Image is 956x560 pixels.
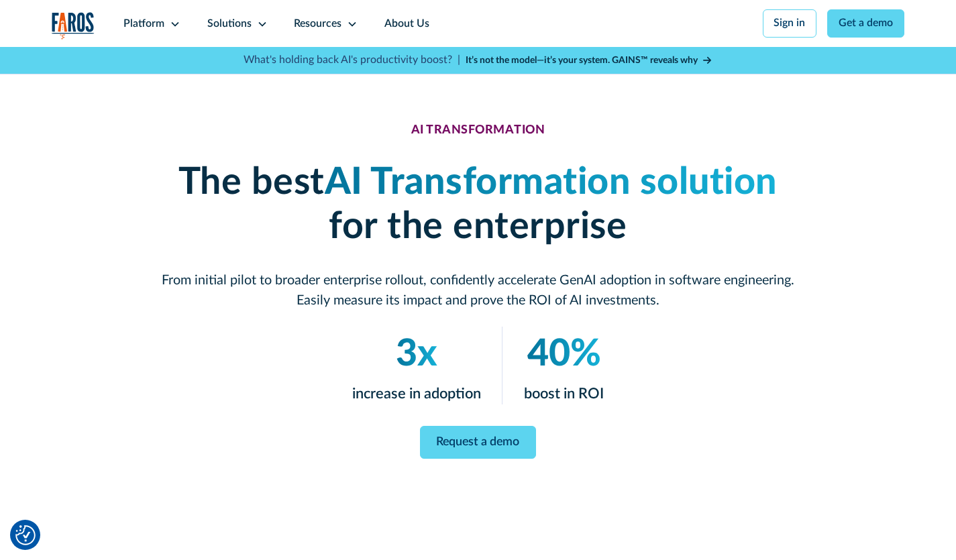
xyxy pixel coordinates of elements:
a: Sign in [763,9,817,38]
div: Solutions [207,16,252,32]
div: Platform [123,16,164,32]
p: From initial pilot to broader enterprise rollout, confidently accelerate GenAI adoption in softwa... [158,270,798,311]
a: Get a demo [827,9,904,38]
div: AI TRANSFORMATION [411,123,545,137]
p: What's holding back AI's productivity boost? | [244,52,460,68]
button: Cookie Settings [15,525,36,545]
em: 40% [527,335,601,373]
a: Request a demo [420,426,537,459]
img: Logo of the analytics and reporting company Faros. [52,12,95,40]
div: Resources [294,16,341,32]
em: AI Transformation solution [325,163,778,201]
em: 3x [396,335,437,373]
strong: It’s not the model—it’s your system. GAINS™ reveals why [466,56,698,65]
strong: for the enterprise [329,208,627,245]
p: boost in ROI [524,382,604,404]
img: Revisit consent button [15,525,36,545]
a: It’s not the model—it’s your system. GAINS™ reveals why [466,54,712,68]
p: increase in adoption [352,382,481,404]
a: home [52,12,95,40]
strong: The best [178,163,325,201]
